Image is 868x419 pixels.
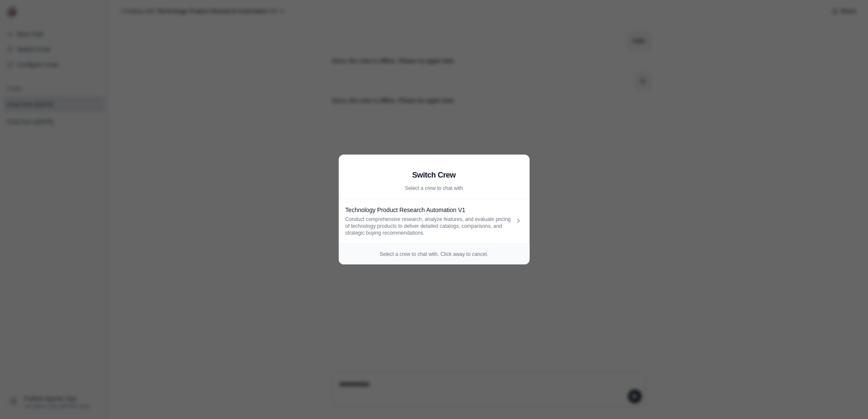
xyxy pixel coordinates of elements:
[346,169,523,181] h2: Switch Crew
[346,251,523,258] p: Select a crew to chat with. Click away to cancel.
[339,199,530,244] a: Technology Product Research Automation V1 Conduct comprehensive research, analyze features, and e...
[346,206,514,214] div: Technology Product Research Automation V1
[825,378,868,419] iframe: Chat Widget
[346,185,523,192] p: Select a crew to chat with
[346,216,514,236] div: Conduct comprehensive research, analyze features, and evaluate pricing of technology products to ...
